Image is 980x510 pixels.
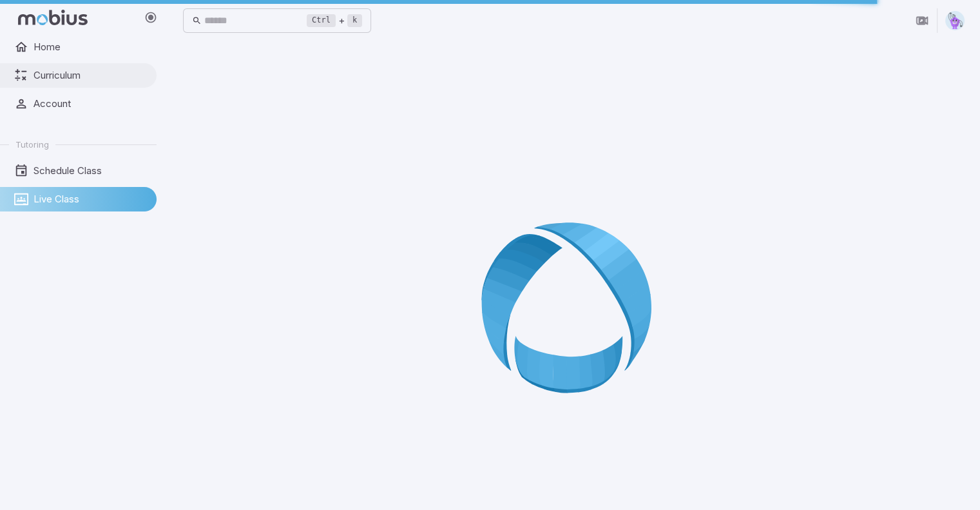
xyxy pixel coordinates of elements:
[307,14,336,27] kbd: Ctrl
[34,40,148,54] span: Home
[15,139,49,150] span: Tutoring
[307,13,362,28] div: +
[34,97,148,111] span: Account
[347,14,362,27] kbd: k
[34,164,148,178] span: Schedule Class
[34,68,148,83] span: Curriculum
[945,11,965,30] img: pentagon.svg
[910,8,934,33] button: Join in Zoom Client
[34,192,148,206] span: Live Class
